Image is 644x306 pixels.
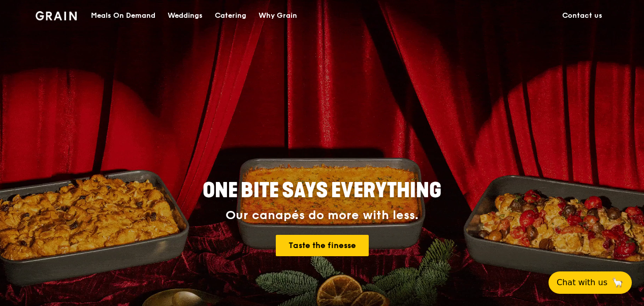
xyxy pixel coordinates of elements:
img: Grain [36,11,77,20]
a: Contact us [556,1,608,31]
a: Catering [209,1,252,31]
a: Why Grain [252,1,303,31]
a: Weddings [162,1,209,31]
button: Chat with us🦙 [549,271,632,294]
div: Our canapés do more with less. [139,208,505,223]
span: 🦙 [611,277,624,289]
span: ONE BITE SAYS EVERYTHING [203,178,441,203]
span: Chat with us [557,277,607,289]
a: Taste the finesse [276,235,369,256]
div: Catering [215,1,246,31]
div: Weddings [168,1,203,31]
div: Why Grain [259,1,297,31]
div: Meals On Demand [91,1,155,31]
